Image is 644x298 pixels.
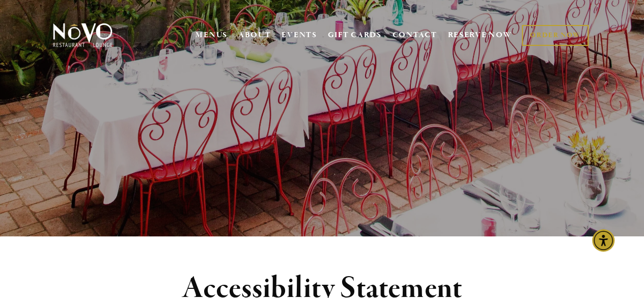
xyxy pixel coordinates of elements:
[393,25,437,45] a: CONTACT
[447,25,512,45] a: RESERVE NOW
[51,22,115,48] img: Novo Restaurant &amp; Lounge
[522,25,589,46] a: ORDER NOW
[238,30,271,40] a: ABOUT
[282,30,317,40] a: EVENTS
[195,30,228,40] a: MENUS
[592,229,614,252] div: Accessibility Menu
[328,25,382,45] a: GIFT CARDS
